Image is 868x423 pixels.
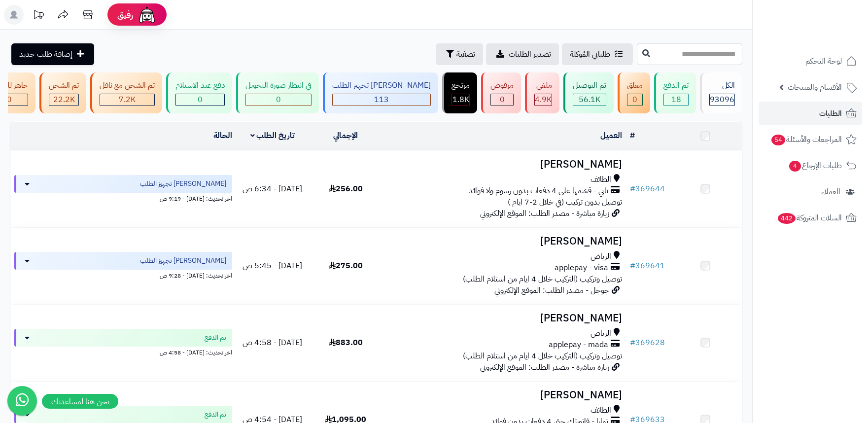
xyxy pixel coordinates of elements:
span: 0 [276,94,281,106]
span: 56.1K [579,94,600,106]
span: تم الدفع [205,333,226,343]
a: تصدير الطلبات [486,43,559,65]
a: في انتظار صورة التحويل 0 [234,72,321,113]
div: تم الشحن [49,80,79,91]
span: الرياض [590,328,611,339]
a: الإجمالي [333,130,358,141]
span: 93096 [710,94,734,106]
span: 0 [632,94,637,106]
div: في انتظار صورة التحويل [245,80,312,91]
span: زيارة مباشرة - مصدر الطلب: الموقع الإلكتروني [480,208,609,219]
span: لوحة التحكم [805,54,842,68]
div: 18 [664,94,688,106]
div: [PERSON_NAME] تجهيز الطلب [332,80,431,91]
div: 0 [176,94,224,106]
div: دفع عند الاستلام [175,80,225,91]
div: اخر تحديث: [DATE] - 9:28 ص [14,270,232,280]
div: معلق [627,80,643,91]
span: 1.8K [452,94,469,106]
div: 0 [246,94,311,106]
h3: [PERSON_NAME] [386,389,622,401]
a: العميل [600,130,622,141]
a: الكل93096 [698,72,744,113]
span: طلباتي المُوكلة [570,48,610,60]
a: #369644 [630,183,665,195]
a: # [630,130,635,141]
span: 4 [789,161,801,172]
img: ai-face.png [137,5,157,25]
span: 883.00 [329,337,363,349]
a: لوحة التحكم [759,49,862,73]
a: السلات المتروكة442 [759,206,862,230]
span: 0 [198,94,203,106]
span: تم الدفع [205,410,226,420]
span: جوجل - مصدر الطلب: الموقع الإلكتروني [494,284,609,296]
a: تاريخ الطلب [250,130,295,141]
a: الحالة [213,130,232,141]
span: زيارة مباشرة - مصدر الطلب: الموقع الإلكتروني [480,361,609,373]
span: تصدير الطلبات [509,48,551,60]
span: توصيل وتركيب (التركيب خلال 4 ايام من استلام الطلب) [463,350,622,362]
span: توصيل وتركيب (التركيب خلال 4 ايام من استلام الطلب) [463,273,622,285]
a: تم الشحن مع ناقل 7.2K [88,72,164,113]
a: طلبات الإرجاع4 [759,154,862,177]
span: تابي - قسّمها على 4 دفعات بدون رسوم ولا فوائد [469,185,608,197]
a: الطلبات [759,102,862,125]
span: 275.00 [329,260,363,272]
span: تصفية [456,48,475,60]
a: العملاء [759,180,862,204]
span: applepay - visa [555,262,608,274]
span: # [630,260,635,272]
span: الطلبات [819,106,842,120]
a: تم الدفع 18 [652,72,698,113]
div: الكل [709,80,735,91]
a: [PERSON_NAME] تجهيز الطلب 113 [321,72,440,113]
a: ملغي 4.9K [523,72,561,113]
div: اخر تحديث: [DATE] - 4:58 ص [14,347,232,357]
a: #369628 [630,337,665,349]
span: 22.2K [53,94,75,106]
div: 4926 [535,94,552,106]
span: الطائف [590,405,611,416]
a: معلق 0 [616,72,652,113]
a: إضافة طلب جديد [11,43,94,65]
div: مرفوض [490,80,514,91]
span: applepay - mada [549,339,608,351]
span: 4.9K [535,94,552,106]
div: تم الشحن مع ناقل [100,80,155,91]
span: 113 [374,94,389,106]
span: إضافة طلب جديد [19,48,72,60]
div: مرتجع [451,80,470,91]
a: تم التوصيل 56.1K [561,72,616,113]
h3: [PERSON_NAME] [386,313,622,324]
span: طلبات الإرجاع [788,159,842,173]
span: 18 [671,94,681,106]
span: المراجعات والأسئلة [770,133,842,146]
button: تصفية [436,43,483,65]
div: اخر تحديث: [DATE] - 9:19 ص [14,193,232,203]
span: [PERSON_NAME] تجهيز الطلب [140,256,226,266]
span: [DATE] - 5:45 ص [243,260,302,272]
h3: [PERSON_NAME] [386,159,622,170]
div: تم التوصيل [573,80,606,91]
div: ملغي [534,80,552,91]
span: الطائف [590,174,611,185]
div: 113 [333,94,430,106]
span: [PERSON_NAME] تجهيز الطلب [140,179,226,189]
span: 256.00 [329,183,363,195]
span: الأقسام والمنتجات [788,80,842,94]
div: تم الدفع [663,80,689,91]
a: طلباتي المُوكلة [562,43,633,65]
span: توصيل بدون تركيب (في خلال 2-7 ايام ) [508,196,622,208]
div: 0 [491,94,513,106]
div: 22238 [49,94,78,106]
span: 54 [771,135,785,145]
a: #369641 [630,260,665,272]
span: # [630,337,635,349]
span: [DATE] - 4:58 ص [243,337,302,349]
div: 1766 [452,94,469,106]
span: # [630,183,635,195]
span: [DATE] - 6:34 ص [243,183,302,195]
span: 442 [778,213,796,224]
span: رفيق [117,9,133,21]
